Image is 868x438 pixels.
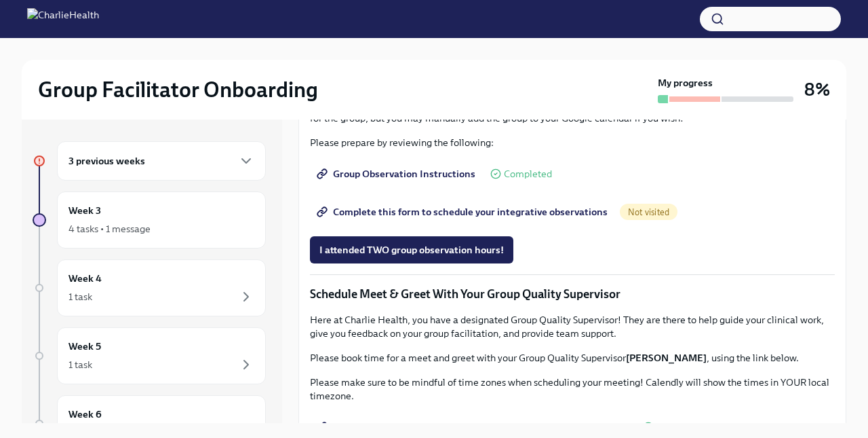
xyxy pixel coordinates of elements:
[804,77,830,102] h3: 8%
[504,169,552,179] span: Completed
[310,286,835,302] p: Schedule Meet & Greet With Your Group Quality Supervisor
[68,222,151,236] div: 4 tasks • 1 message
[310,136,835,149] p: Please prepare by reviewing the following:
[68,271,102,286] h6: Week 4
[27,8,99,30] img: CharlieHealth
[310,236,513,263] button: I attended TWO group observation hours!
[68,407,102,422] h6: Week 6
[310,351,835,365] p: Please book time for a meet and greet with your Group Quality Supervisor , using the link below.
[68,203,101,218] h6: Week 3
[33,327,266,384] a: Week 51 task
[68,358,92,371] div: 1 task
[658,76,713,90] strong: My progress
[319,243,504,257] span: I attended TWO group observation hours!
[68,290,92,304] div: 1 task
[57,141,266,181] div: 3 previous weeks
[310,160,485,187] a: Group Observation Instructions
[33,191,266,249] a: Week 34 tasks • 1 message
[620,207,677,217] span: Not visited
[319,420,628,434] span: Book a meeting with [PERSON_NAME] via [GEOGRAPHIC_DATA]
[68,339,101,354] h6: Week 5
[310,198,617,225] a: Complete this form to schedule your integrative observations
[38,76,318,103] h2: Group Facilitator Onboarding
[319,205,608,219] span: Complete this form to schedule your integrative observations
[626,352,707,364] strong: [PERSON_NAME]
[33,259,266,316] a: Week 41 task
[68,153,145,168] h6: 3 previous weeks
[656,422,705,433] span: Completed
[310,376,835,403] p: Please make sure to be mindful of time zones when scheduling your meeting! Calendly will show the...
[319,167,475,181] span: Group Observation Instructions
[310,313,835,340] p: Here at Charlie Health, you have a designated Group Quality Supervisor! They are there to help gu...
